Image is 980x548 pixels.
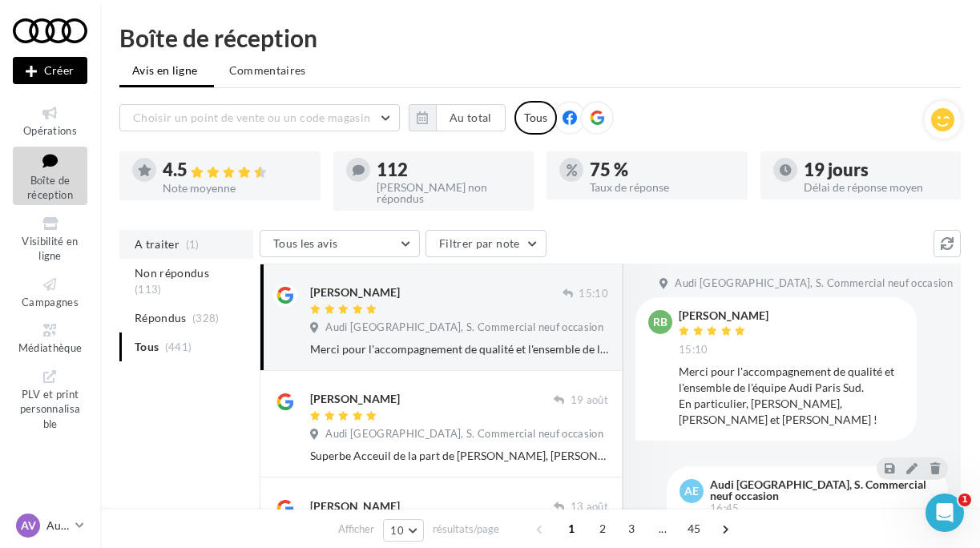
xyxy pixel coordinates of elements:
span: A traiter [135,236,179,252]
div: Délai de réponse moyen [804,182,949,193]
span: (1) [186,238,200,251]
div: [PERSON_NAME] [310,498,400,514]
p: Audi [PERSON_NAME] [46,518,69,534]
span: résultats/page [433,522,499,537]
a: Boîte de réception [13,147,87,205]
div: Audi [GEOGRAPHIC_DATA], S. Commercial neuf occasion [710,479,932,502]
div: Taux de réponse [590,182,735,193]
span: Tous les avis [273,236,338,250]
span: AV [21,518,36,534]
button: Au total [409,104,506,131]
div: Note moyenne [163,183,308,194]
div: [PERSON_NAME] non répondus [377,182,522,204]
div: [PERSON_NAME] [310,391,400,407]
a: AV Audi [PERSON_NAME] [13,510,87,541]
span: 2 [590,516,615,542]
button: Filtrer par note [425,230,546,257]
a: Médiathèque [13,318,87,357]
a: Campagnes [13,272,87,312]
div: Merci pour l'accompagnement de qualité et l'ensemble de l'équipe Audi Paris Sud. En particulier, ... [310,341,608,357]
a: Opérations [13,101,87,140]
iframe: Intercom live chat [926,494,964,532]
span: Choisir un point de vente ou un code magasin [133,111,370,124]
span: 19 août [571,393,608,408]
div: 112 [377,161,522,179]
span: 45 [681,516,708,542]
span: RB [653,314,667,330]
span: Commentaires [229,62,306,79]
button: 10 [383,519,424,542]
div: 4.5 [163,161,308,179]
div: [PERSON_NAME] [679,310,768,321]
span: 10 [390,524,404,537]
div: 75 % [590,161,735,179]
span: 15:10 [679,343,708,357]
span: 1 [559,516,584,542]
span: 3 [619,516,644,542]
button: Tous les avis [260,230,420,257]
div: Boîte de réception [119,26,961,50]
button: Au total [436,104,506,131]
a: PLV et print personnalisable [13,365,87,434]
span: Non répondus [135,265,209,281]
span: Visibilité en ligne [22,235,78,263]
div: Nouvelle campagne [13,57,87,84]
a: Visibilité en ligne [13,212,87,266]
span: (113) [135,283,162,296]
span: ... [650,516,676,542]
div: 19 jours [804,161,949,179]
span: 15:10 [579,287,608,301]
div: Merci pour l'accompagnement de qualité et l'ensemble de l'équipe Audi Paris Sud. En particulier, ... [679,364,904,428]
button: Créer [13,57,87,84]
span: (328) [192,312,220,324]
span: Répondus [135,310,187,326]
div: Tous [514,101,557,135]
span: PLV et print personnalisable [20,385,81,430]
span: Campagnes [22,296,79,308]
button: Choisir un point de vente ou un code magasin [119,104,400,131]
span: Afficher [338,522,374,537]
span: Audi [GEOGRAPHIC_DATA], S. Commercial neuf occasion [325,320,603,335]
span: Médiathèque [18,341,83,354]
div: [PERSON_NAME] [310,284,400,300]
span: Audi [GEOGRAPHIC_DATA], S. Commercial neuf occasion [675,276,953,291]
div: Superbe Acceuil de la part de [PERSON_NAME], [PERSON_NAME] et [PERSON_NAME]. Si vous hésitiez à f... [310,448,608,464]
span: 16:45 [710,503,740,514]
span: Audi [GEOGRAPHIC_DATA], S. Commercial neuf occasion [325,427,603,441]
span: 13 août [571,500,608,514]
span: AE [684,483,699,499]
span: Opérations [23,124,77,137]
span: Boîte de réception [27,174,73,202]
span: 1 [958,494,971,506]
